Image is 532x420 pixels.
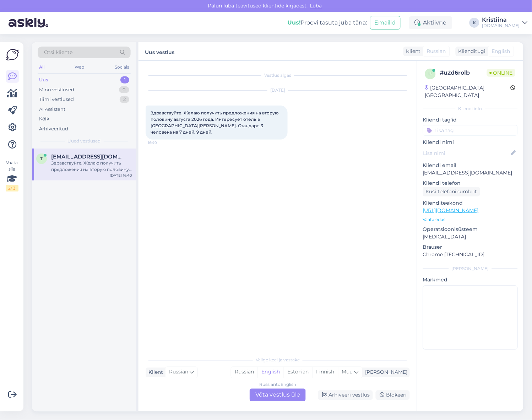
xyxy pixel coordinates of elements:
input: Lisa nimi [423,149,510,157]
div: Russian to English [259,382,296,388]
div: Russian [231,367,257,378]
span: Russian [169,368,188,376]
p: Chrome [TECHNICAL_ID] [423,251,518,258]
div: AI Assistent [39,106,65,113]
div: 0 [119,86,129,93]
span: t [40,156,43,161]
span: 16:40 [148,140,174,145]
div: Finnish [313,367,338,378]
div: Minu vestlused [39,86,74,93]
label: Uus vestlus [145,47,174,56]
div: Klienditugi [456,48,486,55]
div: 2 [120,96,129,103]
span: English [492,48,510,55]
span: Russian [427,48,446,55]
div: Estonian [283,367,313,378]
div: Vestlus algas [146,72,410,79]
span: Luba [308,2,324,9]
div: Uus [39,76,48,84]
p: Kliendi email [423,162,518,169]
img: Askly Logo [6,48,19,61]
div: All [38,63,46,72]
div: Здравствуйте. Желаю получить предложения на вторую половину августа 2026 года. Интересует отель в... [51,160,132,173]
div: Aktiivne [409,16,452,29]
a: [URL][DOMAIN_NAME] [423,207,479,214]
div: Kristiina [482,17,520,23]
div: K [469,18,479,28]
p: Kliendi nimi [423,139,518,146]
p: Vaata edasi ... [423,216,518,223]
div: Kliendi info [423,106,518,112]
div: Küsi telefoninumbrit [423,187,480,196]
div: English [257,367,283,378]
div: [GEOGRAPHIC_DATA], [GEOGRAPHIC_DATA] [425,84,511,99]
div: [PERSON_NAME] [363,369,408,376]
span: Otsi kliente [44,49,72,56]
div: Võta vestlus üle [250,389,306,402]
span: Здравствуйте. Желаю получить предложения на вторую половину августа 2026 года. Интересует отель в... [151,110,280,135]
div: Kõik [39,115,49,123]
a: Kristiina[DOMAIN_NAME] [482,17,528,28]
span: Uued vestlused [68,138,101,144]
div: Tiimi vestlused [39,96,74,103]
div: Arhiveeri vestlus [318,391,373,400]
span: u [429,71,432,76]
div: # u2d6rolb [440,69,487,77]
button: Emailid [370,16,401,29]
div: [PERSON_NAME] [423,265,518,272]
p: Klienditeekond [423,199,518,207]
p: Brauser [423,243,518,251]
span: Online [487,69,516,77]
div: [DATE] [146,87,410,93]
div: Klient [146,369,163,376]
span: teslenkomaria219@gmail.com [51,154,125,160]
div: Vaata siia [6,160,18,192]
input: Lisa tag [423,125,518,136]
div: Valige keel ja vastake [146,357,410,364]
p: [MEDICAL_DATA] [423,233,518,241]
span: Muu [342,369,353,375]
p: Märkmed [423,276,518,284]
p: Kliendi tag'id [423,116,518,124]
div: Proovi tasuta juba täna: [287,18,367,27]
div: Klient [403,48,421,55]
div: Blokeeri [376,391,410,400]
div: Socials [113,63,131,72]
div: [DOMAIN_NAME] [482,23,520,28]
p: [EMAIL_ADDRESS][DOMAIN_NAME] [423,169,518,177]
div: 2 / 3 [6,185,18,192]
p: Operatsioonisüsteem [423,226,518,233]
p: Kliendi telefon [423,179,518,187]
div: Web [74,63,86,72]
div: 1 [120,76,129,84]
div: Arhiveeritud [39,125,68,133]
b: Uus! [287,19,301,26]
div: [DATE] 16:40 [110,173,132,178]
